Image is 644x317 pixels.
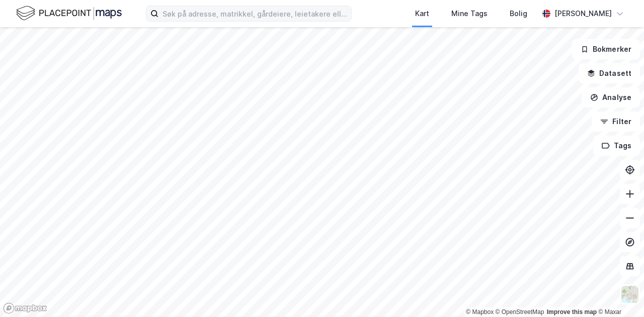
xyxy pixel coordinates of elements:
[547,308,597,315] a: Improve this map
[554,8,612,20] div: [PERSON_NAME]
[593,136,640,156] button: Tags
[572,39,640,59] button: Bokmerker
[451,8,488,20] div: Mine Tags
[594,269,644,317] iframe: Chat Widget
[592,112,640,132] button: Filter
[415,8,429,20] div: Kart
[579,63,640,83] button: Datasett
[510,8,527,20] div: Bolig
[3,302,47,314] a: Mapbox homepage
[16,5,122,22] img: logo.f888ab2527a4732fd821a326f86c7f29.svg
[582,87,640,108] button: Analyse
[158,6,351,21] input: Søk på adresse, matrikkel, gårdeiere, leietakere eller personer
[466,308,494,315] a: Mapbox
[496,308,544,315] a: OpenStreetMap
